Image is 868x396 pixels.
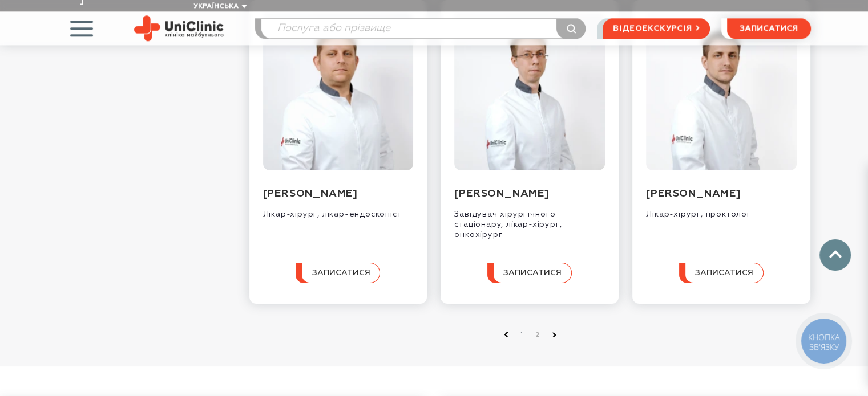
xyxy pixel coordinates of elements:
[646,201,797,219] div: Лікар-хірург, проктолог
[695,269,753,277] span: записатися
[740,25,798,32] span: записатися
[263,201,414,219] div: Лікар-хірург, лікар-ендоскопіст
[454,201,605,240] div: Завідувач хірургічного стаціонару, лікар-хірург, онкохірург
[263,14,414,171] img: Колісник Ігор Олександрович
[487,263,572,283] button: записатися
[613,19,692,38] span: відеоекскурсія
[191,2,247,11] button: Українська
[646,14,797,171] img: Колісник Сергій Олександрович
[312,269,370,277] span: записатися
[679,263,764,283] button: записатися
[603,18,709,39] a: відеоекскурсія
[808,332,839,352] span: КНОПКА ЗВ'ЯЗКУ
[263,189,358,199] a: [PERSON_NAME]
[261,19,586,38] input: Послуга або прізвище
[193,3,239,10] span: Українська
[296,263,380,283] button: записатися
[646,189,741,199] a: [PERSON_NAME]
[727,18,811,39] button: записатися
[134,15,224,41] img: Uniclinic
[532,329,544,341] a: 2
[503,269,562,277] span: записатися
[454,14,605,171] img: Сиволап Дмитро Віталійович
[454,189,549,199] a: [PERSON_NAME]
